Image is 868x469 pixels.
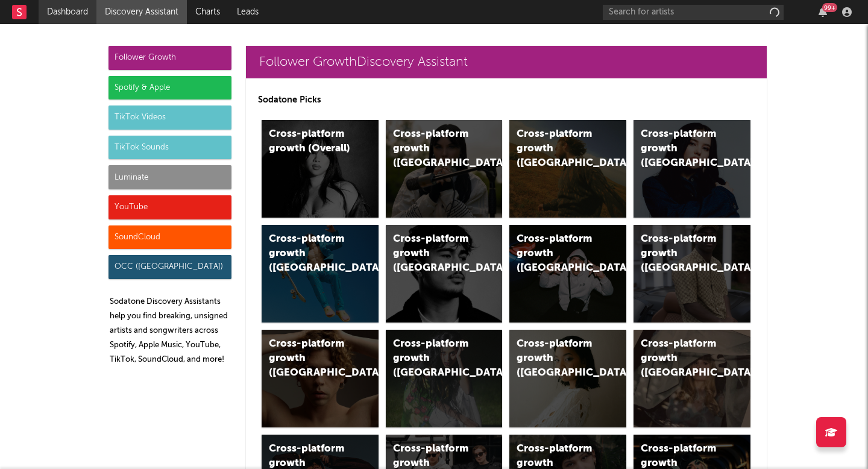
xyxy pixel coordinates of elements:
[262,330,379,427] a: Cross-platform growth ([GEOGRAPHIC_DATA])
[517,127,599,171] div: Cross-platform growth ([GEOGRAPHIC_DATA])
[386,225,503,323] a: Cross-platform growth ([GEOGRAPHIC_DATA])
[509,225,626,323] a: Cross-platform growth ([GEOGRAPHIC_DATA]/GSA)
[110,295,231,367] p: Sodatone Discovery Assistants help you find breaking, unsigned artists and songwriters across Spo...
[517,232,599,275] div: Cross-platform growth ([GEOGRAPHIC_DATA]/GSA)
[108,105,231,130] div: TikTok Videos
[108,46,231,70] div: Follower Growth
[262,120,379,218] a: Cross-platform growth (Overall)
[509,120,626,218] a: Cross-platform growth ([GEOGRAPHIC_DATA])
[269,232,351,275] div: Cross-platform growth ([GEOGRAPHIC_DATA])
[108,255,231,279] div: OCC ([GEOGRAPHIC_DATA])
[641,232,723,275] div: Cross-platform growth ([GEOGRAPHIC_DATA])
[634,330,750,427] a: Cross-platform growth ([GEOGRAPHIC_DATA])
[108,225,231,250] div: SoundCloud
[393,232,475,275] div: Cross-platform growth ([GEOGRAPHIC_DATA])
[108,195,231,219] div: YouTube
[108,165,231,189] div: Luminate
[386,330,503,427] a: Cross-platform growth ([GEOGRAPHIC_DATA])
[269,337,351,380] div: Cross-platform growth ([GEOGRAPHIC_DATA])
[641,127,723,171] div: Cross-platform growth ([GEOGRAPHIC_DATA])
[517,337,599,380] div: Cross-platform growth ([GEOGRAPHIC_DATA])
[509,330,626,427] a: Cross-platform growth ([GEOGRAPHIC_DATA])
[603,5,784,20] input: Search for artists
[246,46,767,78] a: Follower GrowthDiscovery Assistant
[258,93,755,107] p: Sodatone Picks
[393,127,475,171] div: Cross-platform growth ([GEOGRAPHIC_DATA])
[269,127,351,156] div: Cross-platform growth (Overall)
[641,337,723,380] div: Cross-platform growth ([GEOGRAPHIC_DATA])
[108,136,231,160] div: TikTok Sounds
[393,337,475,380] div: Cross-platform growth ([GEOGRAPHIC_DATA])
[108,76,231,100] div: Spotify & Apple
[634,120,750,218] a: Cross-platform growth ([GEOGRAPHIC_DATA])
[819,7,827,17] button: 99+
[634,225,750,323] a: Cross-platform growth ([GEOGRAPHIC_DATA])
[822,3,837,12] div: 99 +
[386,120,503,218] a: Cross-platform growth ([GEOGRAPHIC_DATA])
[262,225,379,323] a: Cross-platform growth ([GEOGRAPHIC_DATA])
